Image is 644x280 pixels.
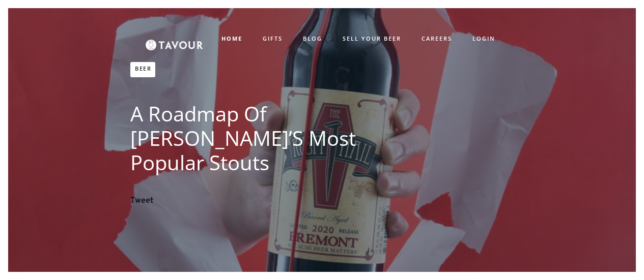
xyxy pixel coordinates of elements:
[221,35,242,42] strong: HOME
[211,30,253,47] a: HOME
[411,30,462,47] a: CAREERS
[130,196,153,206] a: Tweet
[253,30,293,47] a: GIFTS
[332,30,411,47] a: SELL YOUR BEER
[130,102,421,175] h1: A Roadmap of [PERSON_NAME]’s Most Popular Stouts
[293,30,332,47] a: BLOG
[462,30,506,47] a: LOGIN
[130,62,155,77] a: Beer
